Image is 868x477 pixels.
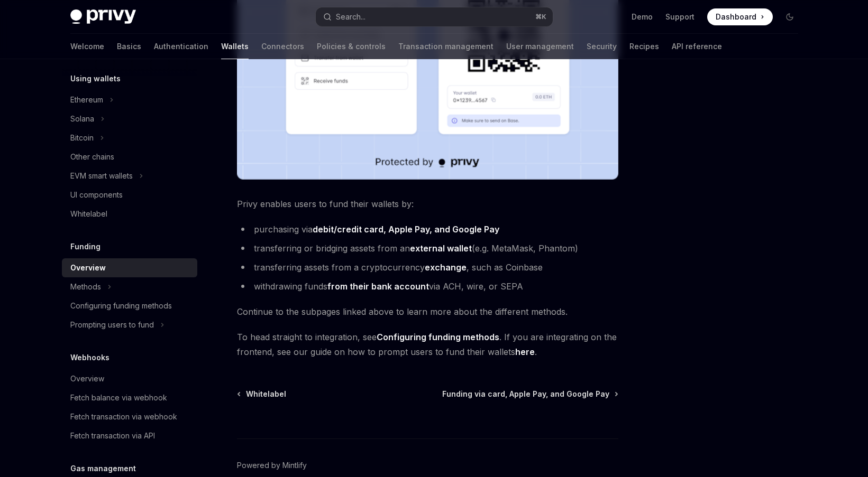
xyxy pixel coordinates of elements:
div: Bitcoin [70,132,94,144]
a: Recipes [629,34,659,59]
li: withdrawing funds via ACH, wire, or SEPA [237,279,618,294]
a: Basics [117,34,141,59]
a: UI components [62,185,197,204]
div: Fetch transaction via webhook [70,410,177,423]
a: Configuring funding methods [62,296,197,315]
div: Other chains [70,151,114,163]
div: Search... [336,11,366,23]
div: EVM smart wallets [70,170,133,182]
strong: exchange [425,262,467,273]
h5: Webhooks [70,351,109,364]
div: Fetch transaction via API [70,429,155,442]
a: Authentication [154,34,208,59]
img: dark logo [70,10,136,24]
a: Connectors [261,34,304,59]
h5: Gas management [70,462,136,475]
a: Overview [62,369,197,388]
a: Support [665,12,695,22]
a: Fetch transaction via API [62,426,197,445]
button: Toggle dark mode [781,8,798,25]
li: purchasing via [237,222,618,237]
a: Whitelabel [62,204,197,223]
a: Powered by Mintlify [237,460,307,471]
div: Solana [70,113,94,125]
a: Demo [632,12,653,22]
div: Configuring funding methods [70,300,172,312]
a: Security [587,34,617,59]
a: Fetch transaction via webhook [62,407,197,426]
span: Continue to the subpages linked above to learn more about the different methods. [237,304,618,319]
a: Funding via card, Apple Pay, and Google Pay [442,389,617,399]
div: Fetch balance via webhook [70,391,167,404]
span: Whitelabel [246,389,286,399]
a: Overview [62,258,197,277]
button: Toggle Solana section [62,109,197,128]
span: Funding via card, Apple Pay, and Google Pay [442,389,609,399]
a: User management [506,34,574,59]
div: Methods [70,280,101,293]
a: from their bank account [327,281,429,292]
a: Dashboard [707,8,773,25]
div: UI components [70,189,123,201]
a: exchange [425,262,467,273]
a: debit/credit card, Apple Pay, and Google Pay [313,224,499,235]
div: Prompting users to fund [70,319,154,331]
strong: external wallet [410,243,472,254]
span: Privy enables users to fund their wallets by: [237,197,618,211]
span: ⌘ K [535,13,546,21]
li: transferring or bridging assets from an (e.g. MetaMask, Phantom) [237,241,618,256]
div: Ethereum [70,93,103,106]
button: Toggle Prompting users to fund section [62,315,197,334]
a: Welcome [70,34,104,59]
button: Toggle Bitcoin section [62,128,197,147]
a: Configuring funding methods [377,332,499,343]
strong: debit/credit card, Apple Pay, and Google Pay [313,224,499,235]
a: Other chains [62,147,197,166]
li: transferring assets from a cryptocurrency , such as Coinbase [237,260,618,275]
span: To head straight to integration, see . If you are integrating on the frontend, see our guide on h... [237,330,618,359]
div: Overview [70,372,104,385]
button: Toggle Methods section [62,277,197,296]
div: Overview [70,261,106,274]
a: external wallet [410,243,472,254]
a: Wallets [221,34,249,59]
a: Whitelabel [238,389,286,399]
a: Transaction management [398,34,494,59]
span: Dashboard [716,12,756,22]
a: API reference [672,34,722,59]
a: Fetch balance via webhook [62,388,197,407]
a: here [515,347,535,358]
button: Open search [316,7,553,26]
button: Toggle Ethereum section [62,90,197,109]
h5: Using wallets [70,72,121,85]
a: Policies & controls [317,34,386,59]
div: Whitelabel [70,208,107,220]
button: Toggle EVM smart wallets section [62,166,197,185]
h5: Funding [70,240,100,253]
